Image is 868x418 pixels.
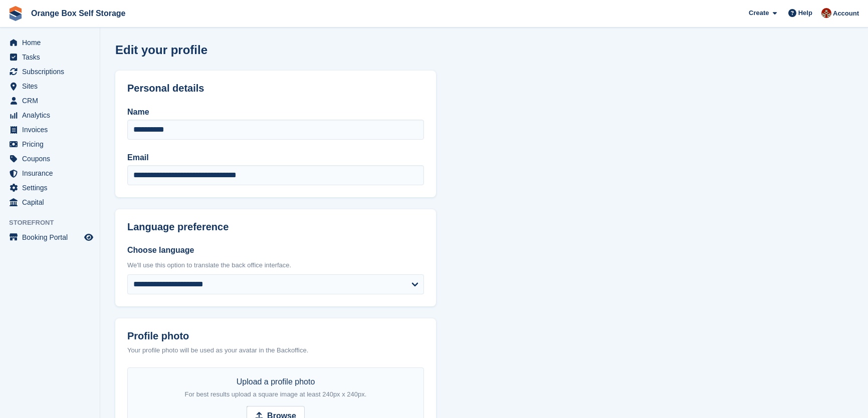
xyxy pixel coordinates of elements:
span: Home [22,36,82,50]
a: menu [5,137,95,151]
span: Insurance [22,166,82,180]
label: Name [127,106,424,118]
a: menu [5,94,95,108]
div: We'll use this option to translate the back office interface. [127,260,424,270]
span: Settings [22,181,82,195]
img: stora-icon-8386f47178a22dfd0bd8f6a31ec36ba5ce8667c1dd55bd0f319d3a0aa187defe.svg [8,6,23,21]
a: menu [5,50,95,64]
span: Subscriptions [22,65,82,79]
label: Choose language [127,244,424,256]
a: Preview store [83,231,95,243]
h1: Edit your profile [115,43,207,57]
a: Orange Box Self Storage [27,5,130,22]
a: menu [5,79,95,93]
span: For best results upload a square image at least 240px x 240px. [185,390,367,398]
span: Tasks [22,50,82,64]
span: Capital [22,195,82,209]
div: Upload a profile photo [185,376,367,400]
a: menu [5,181,95,195]
img: Wayne Ball [821,8,831,18]
h2: Language preference [127,221,424,233]
span: Account [833,9,859,19]
a: menu [5,108,95,122]
span: CRM [22,94,82,108]
div: Your profile photo will be used as your avatar in the Backoffice. [127,345,424,355]
a: menu [5,195,95,209]
a: menu [5,230,95,244]
a: menu [5,65,95,79]
span: Analytics [22,108,82,122]
a: menu [5,166,95,180]
span: Help [798,8,812,18]
span: Pricing [22,137,82,151]
label: Profile photo [127,330,424,342]
span: Coupons [22,152,82,166]
span: Create [749,8,769,18]
h2: Personal details [127,83,424,94]
a: menu [5,152,95,166]
a: menu [5,36,95,50]
span: Booking Portal [22,230,82,244]
span: Sites [22,79,82,93]
label: Email [127,152,424,164]
span: Invoices [22,123,82,137]
a: menu [5,123,95,137]
span: Storefront [9,218,100,228]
